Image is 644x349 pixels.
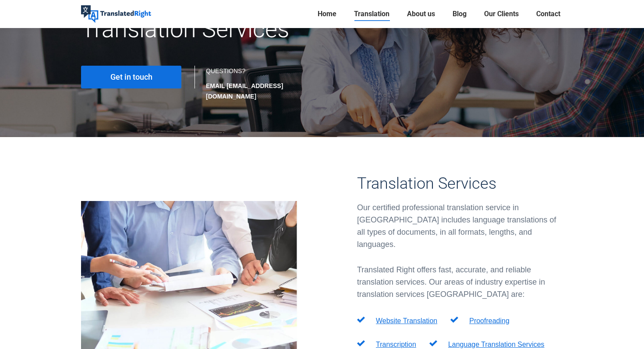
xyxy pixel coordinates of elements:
a: About us [404,8,438,20]
a: Contact [534,8,563,20]
img: null [450,317,458,323]
div: QUESTIONS? [206,66,313,102]
span: Contact [536,10,560,18]
h3: Translation Services [357,174,563,193]
div: Our certified professional translation service in [GEOGRAPHIC_DATA] includes language translation... [357,201,563,250]
img: null [357,317,365,323]
span: Home [318,10,336,18]
img: Translated Right [81,5,151,23]
span: Translation [354,10,389,18]
a: Website Translation [376,317,437,324]
a: Blog [450,8,469,20]
a: Proofreading [469,317,510,324]
a: Our Clients [481,8,521,20]
a: Language Translation Services [448,341,545,348]
a: Get in touch [81,66,181,88]
span: Blog [453,10,467,18]
span: About us [407,10,435,18]
a: Home [315,8,339,20]
img: null [429,340,437,346]
span: Get in touch [110,73,152,81]
a: Translation [351,8,392,20]
img: null [357,340,365,346]
h1: Translation Services [81,15,398,44]
a: Transcription [376,341,416,348]
p: Translated Right offers fast, accurate, and reliable translation services. Our areas of industry ... [357,264,563,300]
strong: EMAIL [EMAIL_ADDRESS][DOMAIN_NAME] [206,82,283,100]
span: Our Clients [484,10,519,18]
